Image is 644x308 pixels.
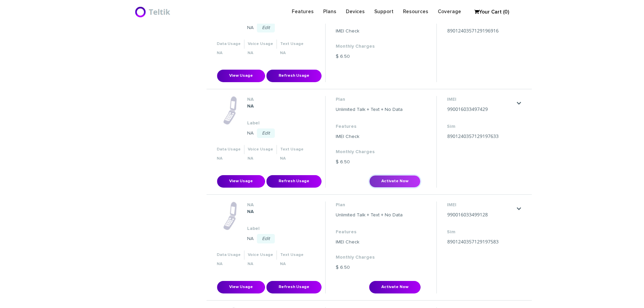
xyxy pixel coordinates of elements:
[447,123,515,130] dt: Sim
[277,49,307,58] th: NA
[336,123,403,130] dt: Features
[277,145,307,154] th: Text Usage
[336,133,403,140] dd: IMEI Check
[244,49,277,58] th: NA
[336,53,403,60] dd: $ 6.50
[336,28,403,34] dd: IMEI Check
[244,145,277,154] th: Voice Usage
[369,5,398,18] a: Support
[336,159,403,165] dd: $ 6.50
[135,5,172,19] img: BriteX
[213,251,244,260] th: Data Usage
[287,5,318,18] a: Features
[266,175,321,188] button: Refresh Usage
[277,251,307,260] th: Text Usage
[247,120,314,126] dt: Label
[247,209,254,214] strong: NA
[247,130,314,137] dd: NA
[336,264,403,271] dd: $ 6.50
[336,239,403,245] dd: IMEI Check
[213,154,244,163] th: NA
[318,5,341,18] a: Plans
[277,154,307,163] th: NA
[257,234,275,243] a: Edit
[247,202,314,208] dt: NA
[266,70,321,82] button: Refresh Usage
[341,5,369,18] a: Devices
[277,40,307,49] th: Text Usage
[213,49,244,58] th: NA
[369,281,421,293] button: Activate Now
[244,154,277,163] th: NA
[223,96,237,125] img: phone
[336,96,403,103] dt: Plan
[217,70,265,82] button: View Usage
[398,5,433,18] a: Resources
[336,202,403,208] dt: Plan
[433,5,466,18] a: Coverage
[213,40,244,49] th: Data Usage
[447,202,515,208] dt: IMEI
[336,212,403,218] dd: Unlimited Talk + Text + No Data
[266,281,321,293] button: Refresh Usage
[516,100,522,106] a: .
[244,260,277,269] th: NA
[516,206,522,211] a: .
[369,175,421,188] button: Activate Now
[223,202,237,230] img: phone
[244,40,277,49] th: Voice Usage
[277,260,307,269] th: NA
[447,229,515,235] dt: Sim
[336,254,403,261] dt: Monthly Charges
[257,128,275,138] a: Edit
[336,148,403,155] dt: Monthly Charges
[213,260,244,269] th: NA
[336,229,403,235] dt: Features
[247,24,314,31] dd: NA
[336,106,403,113] dd: Unlimited Talk + Text + No Data
[244,251,277,260] th: Voice Usage
[217,175,265,188] button: View Usage
[257,23,275,32] a: Edit
[247,104,254,109] strong: NA
[471,7,505,17] a: Your Cart (0)
[213,145,244,154] th: Data Usage
[247,235,314,242] dd: NA
[247,96,314,103] dt: NA
[336,43,403,50] dt: Monthly Charges
[217,281,265,293] button: View Usage
[447,96,515,103] dt: IMEI
[247,225,314,232] dt: Label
